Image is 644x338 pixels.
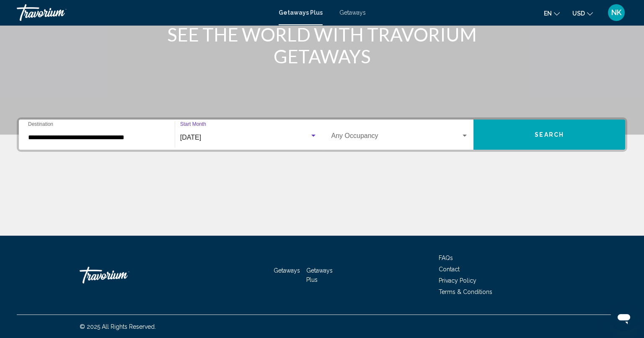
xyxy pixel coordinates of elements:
[610,304,637,331] iframe: Кнопка для запуску вікна повідомлень
[19,120,625,150] div: Search widget
[605,4,627,21] button: User Menu
[339,9,366,16] a: Getaways
[572,10,585,17] span: USD
[439,255,453,261] a: FAQs
[80,263,163,288] a: Travorium
[611,8,621,17] span: NK
[274,267,300,274] a: Getaways
[572,7,593,19] button: Change currency
[306,267,333,283] a: Getaways Plus
[535,132,564,138] span: Search
[439,266,460,273] a: Contact
[17,4,270,21] a: Travorium
[165,23,479,67] h1: SEE THE WORLD WITH TRAVORIUM GETAWAYS
[544,10,552,17] span: en
[80,323,156,330] span: © 2025 All Rights Reserved.
[180,134,201,141] span: [DATE]
[544,7,560,19] button: Change language
[439,289,492,295] a: Terms & Conditions
[439,277,476,284] a: Privacy Policy
[279,9,323,16] a: Getaways Plus
[473,120,625,150] button: Search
